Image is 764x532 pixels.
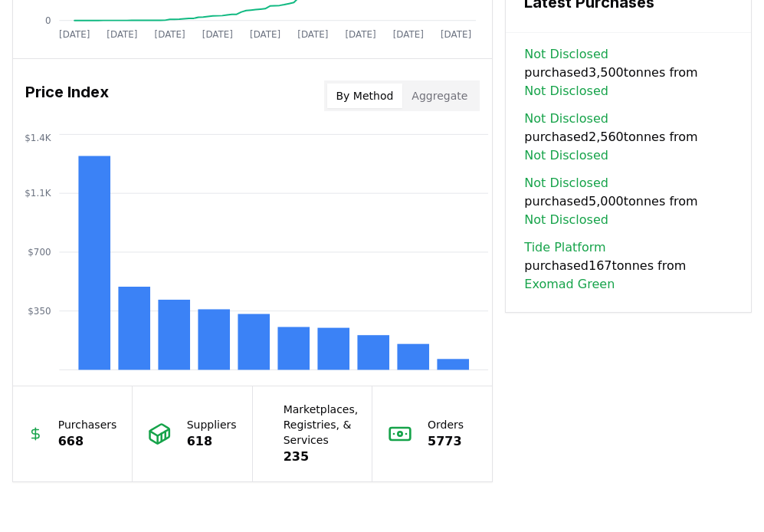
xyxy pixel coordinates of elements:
[393,29,424,40] tspan: [DATE]
[59,29,90,40] tspan: [DATE]
[524,146,608,165] a: Not Disclosed
[28,247,51,258] tspan: $700
[524,82,608,100] a: Not Disclosed
[58,417,117,432] p: Purchasers
[402,84,477,108] button: Aggregate
[524,238,605,257] a: Tide Platform
[524,45,608,64] a: Not Disclosed
[58,432,117,451] p: 668
[187,432,237,451] p: 618
[441,29,471,40] tspan: [DATE]
[284,402,359,448] p: Marketplaces, Registries, & Services
[524,174,608,192] a: Not Disclosed
[45,15,51,26] tspan: 0
[346,29,376,40] tspan: [DATE]
[297,29,328,40] tspan: [DATE]
[25,133,51,143] tspan: $1.4K
[524,110,608,128] a: Not Disclosed
[524,211,608,229] a: Not Disclosed
[187,417,237,432] p: Suppliers
[524,238,733,294] span: purchased 167 tonnes from
[428,417,464,432] p: Orders
[25,80,109,111] h3: Price Index
[524,110,733,165] span: purchased 2,560 tonnes from
[524,45,733,100] span: purchased 3,500 tonnes from
[107,29,137,40] tspan: [DATE]
[524,275,615,294] a: Exomad Green
[524,174,733,229] span: purchased 5,000 tonnes from
[327,84,403,108] button: By Method
[284,448,359,466] p: 235
[28,306,51,317] tspan: $350
[202,29,233,40] tspan: [DATE]
[155,29,185,40] tspan: [DATE]
[25,188,51,199] tspan: $1.1K
[250,29,280,40] tspan: [DATE]
[428,432,464,451] p: 5773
